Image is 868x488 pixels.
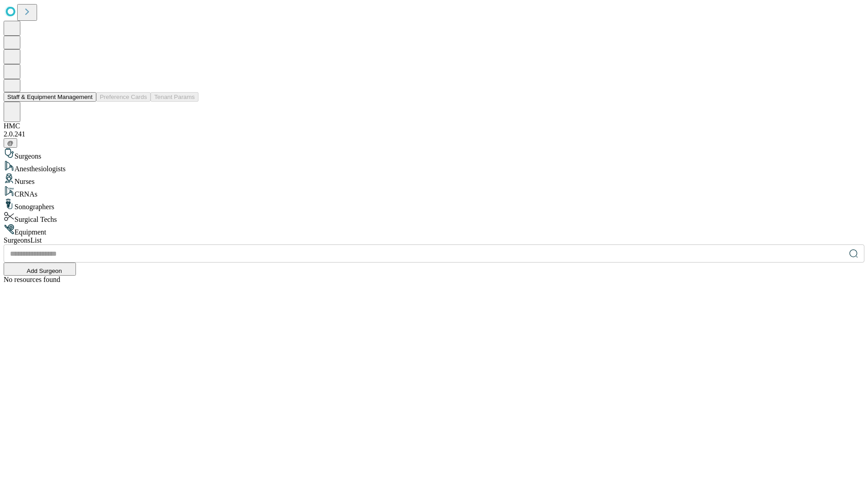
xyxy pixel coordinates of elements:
[4,276,864,284] div: No resources found
[4,92,96,102] button: Staff & Equipment Management
[4,160,864,173] div: Anesthesiologists
[4,198,864,211] div: Sonographers
[4,211,864,224] div: Surgical Techs
[7,140,14,146] span: @
[4,224,864,236] div: Equipment
[4,173,864,186] div: Nurses
[4,130,864,138] div: 2.0.241
[4,186,864,198] div: CRNAs
[27,267,62,274] span: Add Surgeon
[4,236,864,244] div: Surgeons List
[151,92,198,102] button: Tenant Params
[4,148,864,160] div: Surgeons
[4,138,17,148] button: @
[4,122,864,130] div: HMC
[96,92,151,102] button: Preference Cards
[4,263,76,276] button: Add Surgeon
